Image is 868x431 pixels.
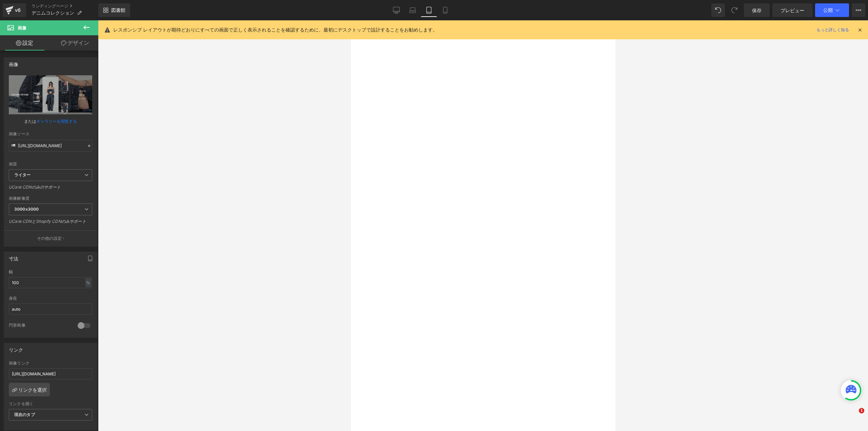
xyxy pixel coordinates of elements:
font: ライター [14,172,31,177]
font: 公開 [823,7,833,13]
a: もっと詳しく知る [814,26,852,34]
button: やり直す [728,3,741,17]
font: 図書館 [111,7,125,13]
input: 自動車 [9,303,92,315]
font: 円形画像 [9,322,25,328]
a: ラップトップ [405,3,421,17]
a: デスクトップ [388,3,405,17]
font: 画像解像度 [9,196,29,201]
font: レスポンシブ レイアウトが期待どおりにすべての画面で正しく表示されることを確認するために、最初にデスクトップで設計することをお勧めします。 [113,27,437,33]
a: 携帯 [437,3,453,17]
a: ランディングページ [32,3,98,9]
font: リンク [9,347,23,353]
font: 画質 [9,161,17,166]
input: 自動車 [9,277,92,288]
a: デザイン [51,35,100,51]
font: UCare CDNとShopify CDNのみサポート [9,219,86,224]
button: 公開 [815,3,849,17]
font: 保存 [752,7,762,13]
font: 画像リンク [9,360,29,366]
font: UCare CDNのみのサポート [9,184,61,190]
iframe: インターコムライブチャット [845,408,861,424]
button: その他の設定 [4,230,97,246]
font: デニムコレクション [32,10,74,16]
font: ギャラリーを閲覧する [36,119,77,124]
font: 設定 [22,39,33,46]
font: プレビュー [781,7,804,13]
font: 画像 [9,61,18,67]
a: v6 [3,3,26,17]
font: 画像ソース [9,131,29,136]
button: 元に戻す [711,3,725,17]
font: リンクを開く [9,401,34,406]
a: リンクを選択 [9,383,50,396]
font: v6 [15,7,21,13]
input: https://your-shop.myshopify.com [9,368,92,379]
font: その他の設定 [37,236,62,241]
a: プレビュー [772,3,812,17]
a: 新しいライブラリ [98,3,130,17]
font: デザイン [67,39,89,46]
font: リンクを選択 [18,387,47,393]
a: 錠剤 [421,3,437,17]
font: 3000x3000 [14,207,39,212]
font: ランディングページ [32,3,68,8]
font: 身長 [9,296,17,301]
font: 画像 [18,25,26,31]
font: 1 [860,408,863,413]
font: 寸法 [9,256,18,261]
button: もっと [852,3,865,17]
font: または [24,119,36,124]
font: 幅 [9,269,13,274]
font: % [86,280,90,285]
font: 現在のタブ [14,412,35,417]
input: リンク [9,140,92,152]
